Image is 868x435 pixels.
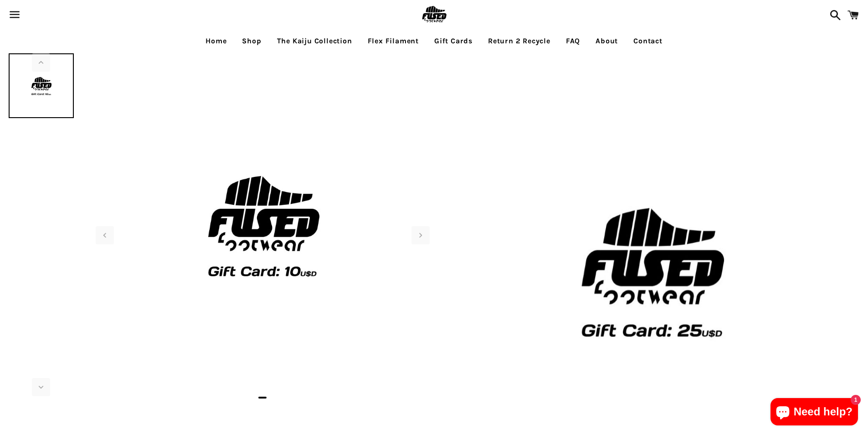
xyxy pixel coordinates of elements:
[9,53,73,118] img: [3D printed Shoes] - lightweight custom 3dprinted shoes sneakers sandals fused footwear
[627,30,669,52] a: Contact
[235,30,268,52] a: Shop
[270,30,359,52] a: The Kaiju Collection
[199,30,233,52] a: Home
[427,30,479,52] a: Gift Cards
[768,398,861,428] inbox-online-store-chat: Shopify online store chat
[481,30,557,52] a: Return 2 Recycle
[411,226,430,244] div: Next slide
[258,397,267,399] span: Go to slide 1
[361,30,426,52] a: Flex Filament
[96,226,114,244] div: Previous slide
[589,30,625,52] a: About
[559,30,587,52] a: FAQ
